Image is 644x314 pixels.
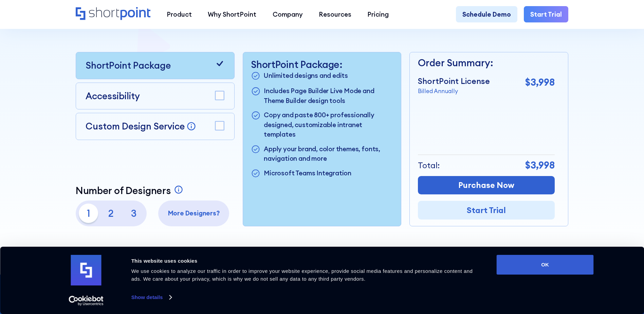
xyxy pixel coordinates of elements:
[418,87,490,95] p: Billed Annually
[102,204,121,223] p: 2
[124,204,143,223] p: 3
[131,268,473,282] span: We use cookies to analyze our traffic in order to improve your website experience, provide social...
[418,176,555,195] a: Purchase Now
[319,10,351,19] div: Resources
[264,110,393,139] p: Copy and paste 800+ professionally designed, customizable intranet templates
[264,86,393,105] p: Includes Page Builder Live Mode and Theme Builder design tools
[360,6,397,22] a: Pricing
[264,71,348,81] p: Unlimited designs and edits
[264,144,393,163] p: Apply your brand, color themes, fonts, navigation and more
[86,120,185,132] p: Custom Design Service
[525,75,555,90] p: $3,998
[162,208,226,218] p: More Designers?
[525,158,555,173] p: $3,998
[208,10,256,19] div: Why ShortPoint
[418,75,490,87] p: ShortPoint License
[56,296,116,306] a: Usercentrics Cookiebot - opens in a new window
[497,255,594,275] button: OK
[159,6,200,22] a: Product
[167,10,192,19] div: Product
[76,185,171,196] p: Number of Designers
[79,204,98,223] p: 1
[86,89,140,103] p: Accessibility
[418,56,555,70] p: Order Summary:
[131,292,171,302] a: Show details
[418,159,440,172] p: Total:
[456,6,517,22] a: Schedule Demo
[264,168,351,179] p: Microsoft Teams Integration
[251,59,393,70] p: ShortPoint Package:
[367,10,389,19] div: Pricing
[76,185,185,196] a: Number of Designers
[273,10,303,19] div: Company
[71,255,102,285] img: logo
[524,6,568,22] a: Start Trial
[311,6,359,22] a: Resources
[264,6,311,22] a: Company
[86,59,171,72] p: ShortPoint Package
[76,7,151,21] a: Home
[200,6,264,22] a: Why ShortPoint
[418,201,555,220] a: Start Trial
[131,257,481,265] div: This website uses cookies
